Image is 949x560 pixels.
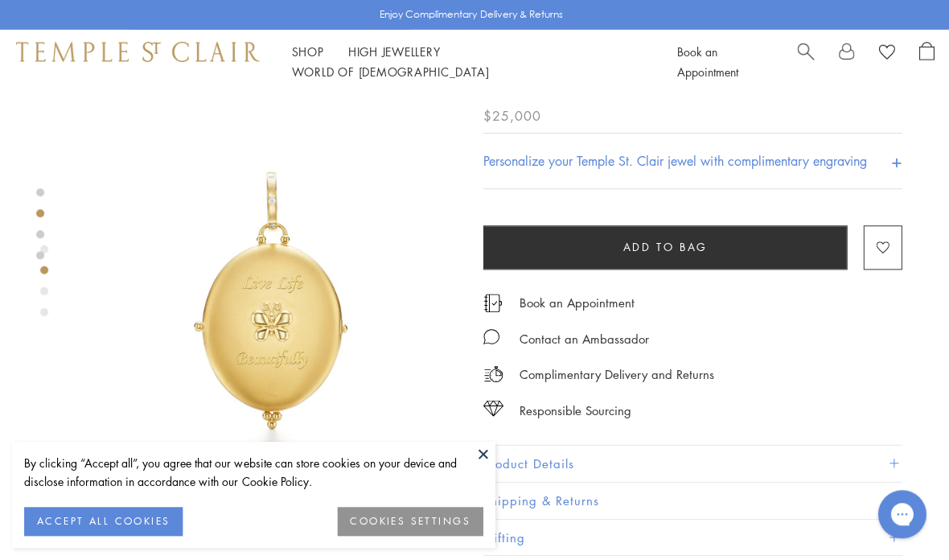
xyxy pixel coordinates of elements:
nav: Main navigation [291,43,639,83]
a: Book an Appointment [676,44,737,80]
img: icon_delivery.svg [483,364,503,385]
button: Product Details [483,446,901,482]
img: icon_sourcing.svg [483,401,503,417]
iframe: Gorgias live chat messenger [869,484,933,544]
div: Contact an Ambassador [519,329,648,349]
a: Book an Appointment [519,294,634,312]
img: Temple St. Clair [16,43,259,62]
p: Enjoy Complimentary Delivery & Returns [380,7,562,23]
button: COOKIES SETTINGS [337,507,483,536]
a: High JewelleryHigh Jewellery [347,44,440,60]
h4: + [889,146,901,176]
span: $25,000 [483,106,540,127]
h4: Personalize your Temple St. Clair jewel with complimentary engraving [483,152,865,171]
button: Add to bag [483,226,846,270]
a: ShopShop [291,44,323,60]
button: Shipping & Returns [483,483,901,519]
img: MessageIcon-01_2.svg [483,329,499,345]
div: Product gallery navigation [40,241,48,329]
div: By clicking “Accept all”, you agree that our website can store cookies on your device and disclos... [24,454,483,491]
a: World of [DEMOGRAPHIC_DATA]World of [DEMOGRAPHIC_DATA] [291,64,488,80]
a: Search [796,43,813,83]
p: Complimentary Delivery and Returns [519,364,713,385]
a: Open Shopping Bag [918,43,933,83]
a: View Wishlist [877,43,894,67]
img: icon_appointment.svg [483,294,502,313]
div: Responsible Sourcing [519,401,631,421]
span: Add to bag [622,239,707,257]
button: Gifting [483,520,901,556]
img: P31629-MXBFLYLO [80,111,458,489]
button: ACCEPT ALL COOKIES [24,507,183,536]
